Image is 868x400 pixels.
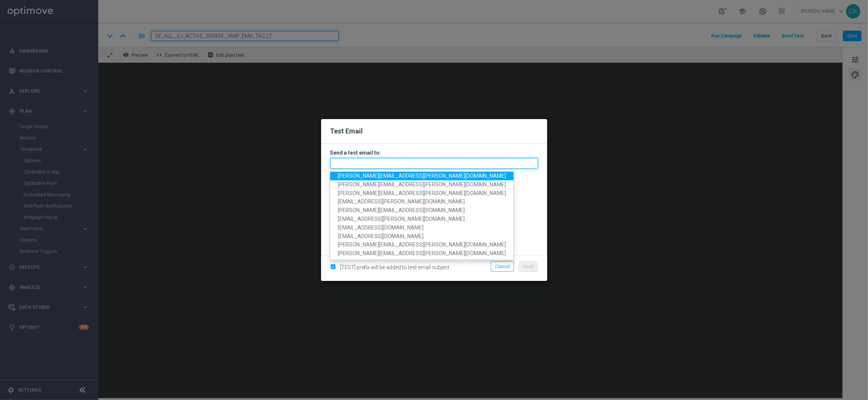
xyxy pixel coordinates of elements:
a: [PERSON_NAME][EMAIL_ADDRESS][PERSON_NAME][DOMAIN_NAME] [330,172,514,180]
a: [EMAIL_ADDRESS][PERSON_NAME][DOMAIN_NAME] [330,197,514,206]
span: [EMAIL_ADDRESS][PERSON_NAME][DOMAIN_NAME] [338,216,465,222]
span: [PERSON_NAME][EMAIL_ADDRESS][DOMAIN_NAME] [338,207,465,213]
a: [PERSON_NAME][EMAIL_ADDRESS][DOMAIN_NAME] [330,206,514,215]
button: Cancel [491,261,514,272]
a: [PERSON_NAME][EMAIL_ADDRESS][PERSON_NAME][DOMAIN_NAME] [330,189,514,197]
a: [EMAIL_ADDRESS][DOMAIN_NAME] [330,232,514,240]
span: [PERSON_NAME][EMAIL_ADDRESS][PERSON_NAME][DOMAIN_NAME] [338,181,506,188]
a: [EMAIL_ADDRESS][DOMAIN_NAME] [330,223,514,232]
a: [PERSON_NAME][EMAIL_ADDRESS][PERSON_NAME][DOMAIN_NAME] [330,249,514,258]
span: [EMAIL_ADDRESS][DOMAIN_NAME] [338,225,424,231]
h2: Test Email [330,127,538,136]
button: Send [519,261,538,272]
span: Send [523,264,534,269]
a: [PERSON_NAME][EMAIL_ADDRESS][PERSON_NAME][DOMAIN_NAME] [330,180,514,189]
span: [PERSON_NAME][EMAIL_ADDRESS][PERSON_NAME][DOMAIN_NAME] [338,190,506,196]
h3: Send a test email to: [330,149,538,156]
span: [EMAIL_ADDRESS][DOMAIN_NAME] [338,233,424,239]
span: [PERSON_NAME][EMAIL_ADDRESS][PERSON_NAME][DOMAIN_NAME] [338,242,506,248]
a: [PERSON_NAME][EMAIL_ADDRESS][PERSON_NAME][DOMAIN_NAME] [330,240,514,249]
span: [PERSON_NAME][EMAIL_ADDRESS][PERSON_NAME][DOMAIN_NAME] [338,173,506,179]
a: [EMAIL_ADDRESS][PERSON_NAME][DOMAIN_NAME] [330,215,514,223]
span: [PERSON_NAME][EMAIL_ADDRESS][PERSON_NAME][DOMAIN_NAME] [338,250,506,256]
span: [EMAIL_ADDRESS][PERSON_NAME][DOMAIN_NAME] [338,198,465,205]
span: [TEST] prefix will be added to test email subject [340,264,450,270]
